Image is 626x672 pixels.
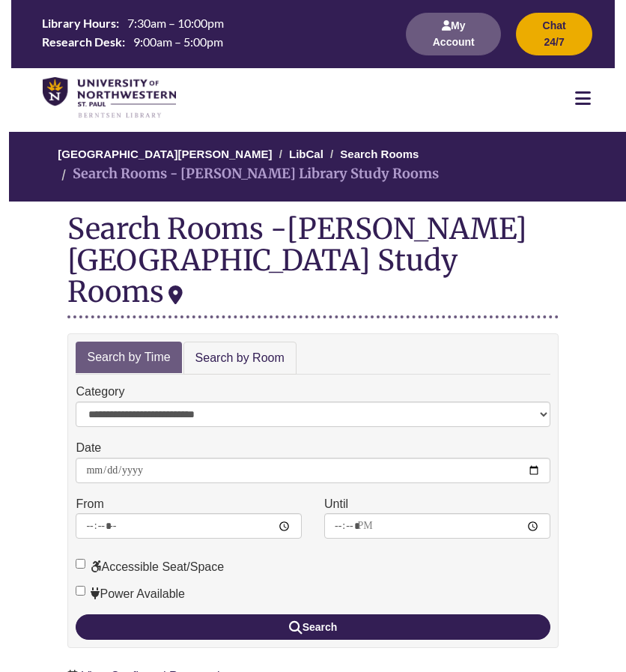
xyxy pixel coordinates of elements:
div: Search Rooms - [67,213,558,318]
span: 9:00am – 5:00pm [133,34,223,49]
label: From [76,494,103,514]
a: Search Rooms [340,148,419,160]
button: Chat 24/7 [516,13,592,55]
a: Chat 24/7 [516,35,592,48]
a: Search by Room [183,342,297,375]
label: Until [324,494,348,514]
span: 7:30am – 10:00pm [127,16,224,30]
input: Power Available [76,586,85,596]
a: LibCal [289,148,323,160]
div: [PERSON_NAME][GEOGRAPHIC_DATA] Study Rooms [67,211,527,309]
table: Hours Today [36,15,389,52]
label: Accessible Seat/Space [76,557,224,577]
img: UNWSP Library Logo [43,77,176,119]
th: Research Desk: [36,33,127,49]
a: Search by Time [76,342,181,374]
a: My Account [406,35,501,48]
label: Category [76,382,124,402]
button: My Account [406,13,501,55]
button: Search [76,614,550,640]
li: Search Rooms - [PERSON_NAME] Library Study Rooms [58,163,439,185]
a: [GEOGRAPHIC_DATA][PERSON_NAME] [58,148,272,160]
th: Library Hours: [36,15,121,31]
nav: Breadcrumb [67,132,558,202]
label: Power Available [76,584,185,604]
a: Hours Today [36,15,389,53]
input: Accessible Seat/Space [76,559,85,569]
label: Date [76,438,101,458]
